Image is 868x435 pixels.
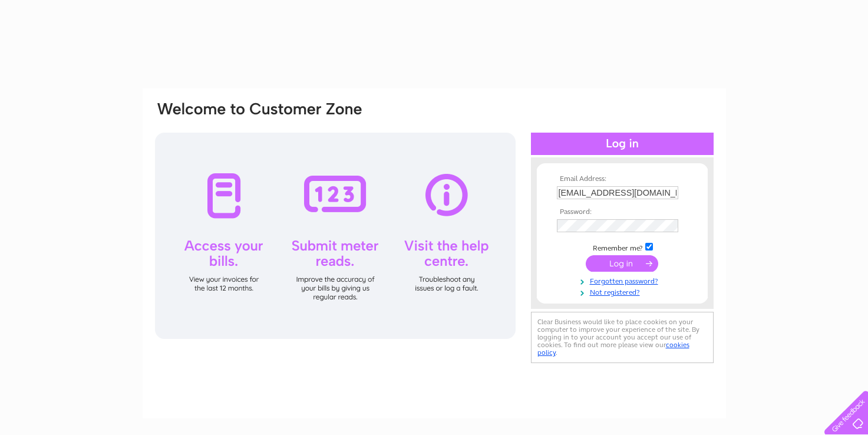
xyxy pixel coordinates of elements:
[531,312,714,363] div: Clear Business would like to place cookies on your computer to improve your experience of the sit...
[554,241,691,253] td: Remember me?
[554,175,691,183] th: Email Address:
[554,208,691,216] th: Password:
[557,275,691,286] a: Forgotten password?
[557,286,691,297] a: Not registered?
[586,255,658,272] input: Submit
[537,341,689,357] a: cookies policy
